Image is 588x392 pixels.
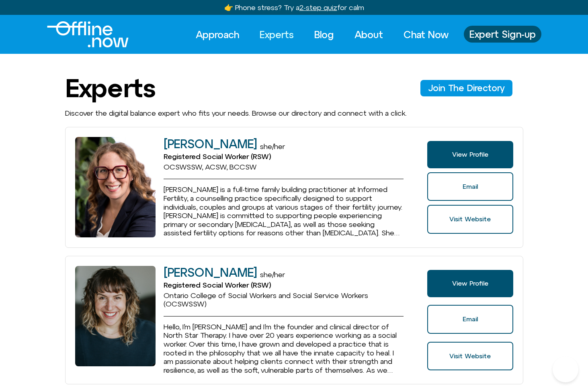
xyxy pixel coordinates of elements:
p: [PERSON_NAME] is a full-time family building practitioner at Informed Fertility, a counselling pr... [164,185,404,237]
a: About [347,26,390,43]
span: Email [463,183,478,190]
span: View Profile [452,280,488,287]
h2: [PERSON_NAME] [164,137,257,151]
span: she/her [260,270,285,279]
span: Email [463,316,478,323]
span: Join The Directory [428,83,504,93]
img: offline.now [47,21,129,47]
iframe: Botpress [553,357,578,382]
a: Expert Sign-up [464,26,541,43]
u: 2-step quiz [299,3,337,12]
a: Email [427,172,513,201]
span: Registered Social Worker (RSW) [164,281,271,289]
span: Visit Website [449,216,491,223]
a: View Profile [427,270,513,297]
span: Visit Website [449,353,491,360]
span: Registered Social Worker (RSW) [164,152,271,161]
h1: Experts [65,74,155,102]
a: Website [427,205,513,234]
div: Logo [47,21,115,47]
a: Join The Director [420,80,512,96]
a: Chat Now [396,26,456,43]
a: Approach [188,26,246,43]
span: Ontario College of Social Workers and Social Service Workers (OCSWSSW) [164,291,368,308]
a: View Profile [427,141,513,168]
span: she/her [260,142,285,151]
p: Hello, I’m [PERSON_NAME] and I’m the founder and clinical director of North Star Therapy. I have ... [164,323,404,375]
a: Blog [307,26,341,43]
a: Email [427,305,513,334]
a: Website [427,342,513,371]
span: Expert Sign-up [469,29,536,39]
span: View Profile [452,151,488,158]
span: Discover the digital balance expert who fits your needs. Browse our directory and connect with a ... [65,109,407,117]
nav: Menu [188,26,456,43]
span: OCSWSSW, ACSW, BCCSW [164,163,257,171]
a: 👉 Phone stress? Try a2-step quizfor calm [224,3,364,12]
h2: [PERSON_NAME] [164,266,257,279]
a: Experts [252,26,301,43]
